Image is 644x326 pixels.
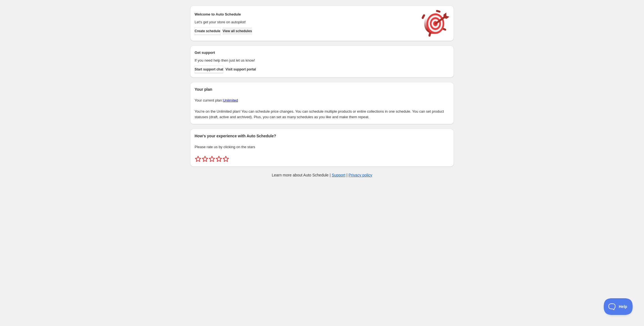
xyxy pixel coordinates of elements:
button: Create schedule [195,27,220,35]
p: If you need help then just let us know! [195,58,416,63]
p: Your current plan: [195,98,449,103]
span: Create schedule [195,29,220,33]
a: Support [332,173,345,177]
h2: Get support [195,50,416,55]
button: View all schedules [223,27,252,35]
h2: Your plan [195,87,449,92]
p: You're on the Unlimited plan! You can schedule price changes. You can schedule multiple products ... [195,109,449,120]
h2: How's your experience with Auto Schedule? [195,133,449,139]
span: Start support chat [195,67,223,72]
h2: Welcome to Auto Schedule [195,12,416,17]
a: Visit support portal [225,65,256,73]
span: Visit support portal [225,67,256,72]
iframe: Toggle Customer Support [604,298,633,315]
p: Let's get your store on autopilot! [195,19,416,25]
a: Unlimited [223,98,238,102]
a: Privacy policy [349,173,373,177]
p: Learn more about Auto Schedule | | [272,172,372,178]
span: View all schedules [223,29,252,33]
p: Please rate us by clicking on the stars [195,144,449,150]
a: Start support chat [195,65,223,73]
